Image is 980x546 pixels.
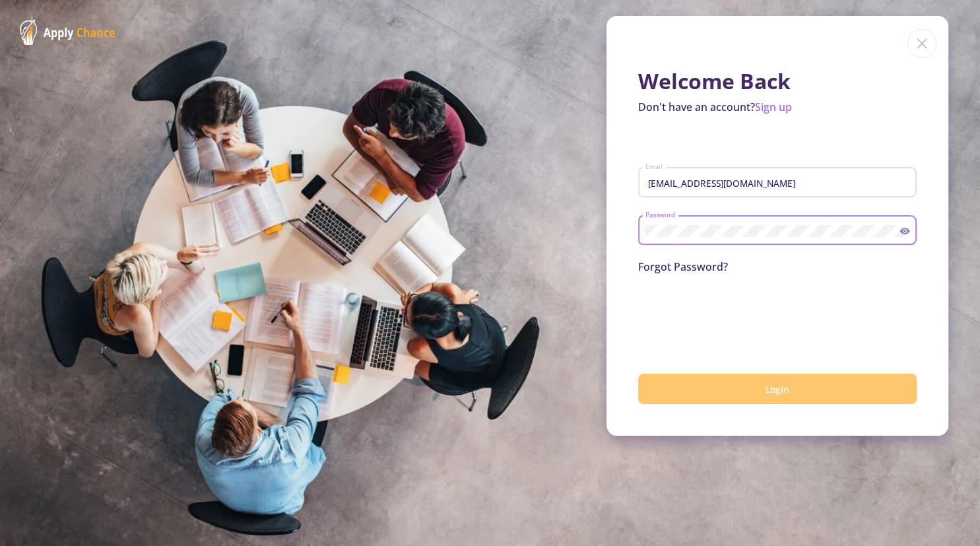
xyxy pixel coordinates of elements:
[638,290,839,342] iframe: reCAPTCHA
[907,29,936,58] img: close icon
[638,374,917,405] button: Login
[766,383,789,395] span: Login
[755,100,792,114] a: Sign up
[638,99,917,115] p: Don't have an account?
[638,69,917,94] h1: Welcome Back
[20,20,115,45] img: ApplyChance Logo
[638,259,728,274] a: Forgot Password?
